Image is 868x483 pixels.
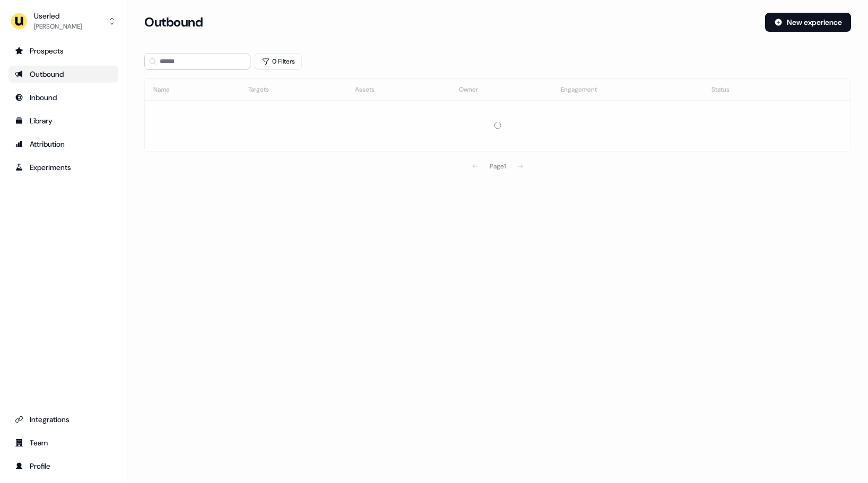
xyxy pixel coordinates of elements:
[15,92,112,103] div: Inbound
[8,66,118,83] a: Go to outbound experience
[15,46,112,56] div: Prospects
[15,162,112,173] div: Experiments
[8,458,118,475] a: Go to profile
[15,69,112,79] div: Outbound
[8,434,118,451] a: Go to team
[8,89,118,106] a: Go to Inbound
[8,159,118,176] a: Go to experiments
[255,53,302,70] button: 0 Filters
[8,112,118,129] a: Go to templates
[15,139,112,149] div: Attribution
[765,13,851,32] button: New experience
[144,14,203,30] h3: Outbound
[34,21,82,32] div: [PERSON_NAME]
[8,42,118,59] a: Go to prospects
[15,461,112,471] div: Profile
[8,136,118,153] a: Go to attribution
[8,411,118,428] a: Go to integrations
[15,115,112,126] div: Library
[8,8,118,34] button: Userled[PERSON_NAME]
[34,11,82,21] div: Userled
[15,437,112,448] div: Team
[15,414,112,425] div: Integrations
